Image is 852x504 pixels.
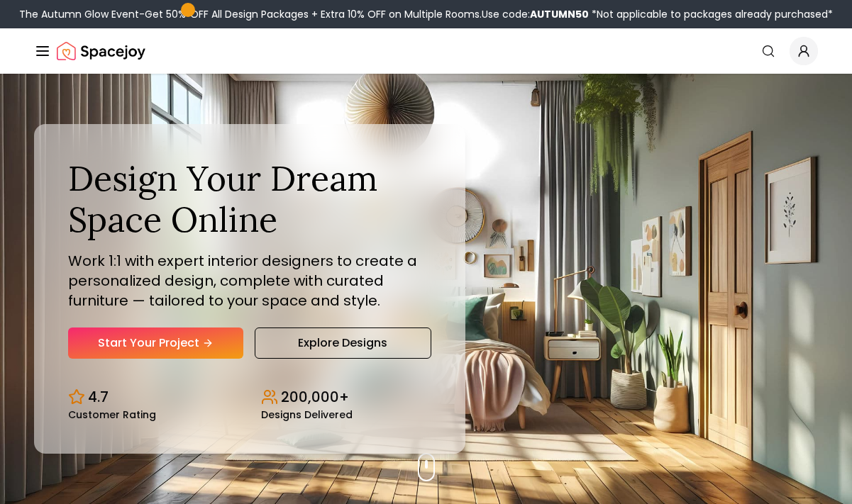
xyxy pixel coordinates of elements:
[68,410,156,420] small: Customer Rating
[530,7,589,21] b: AUTUMN50
[88,387,109,407] p: 4.7
[57,37,145,65] img: Spacejoy Logo
[482,7,589,21] span: Use code:
[281,387,349,407] p: 200,000+
[68,376,431,420] div: Design stats
[261,410,353,420] small: Designs Delivered
[68,327,243,359] a: Start Your Project
[255,327,431,359] a: Explore Designs
[589,7,833,21] span: *Not applicable to packages already purchased*
[34,28,818,74] nav: Global
[19,7,833,21] div: The Autumn Glow Event-Get 50% OFF All Design Packages + Extra 10% OFF on Multiple Rooms.
[68,251,431,310] p: Work 1:1 with expert interior designers to create a personalized design, complete with curated fu...
[57,37,145,65] a: Spacejoy
[68,158,431,240] h1: Design Your Dream Space Online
